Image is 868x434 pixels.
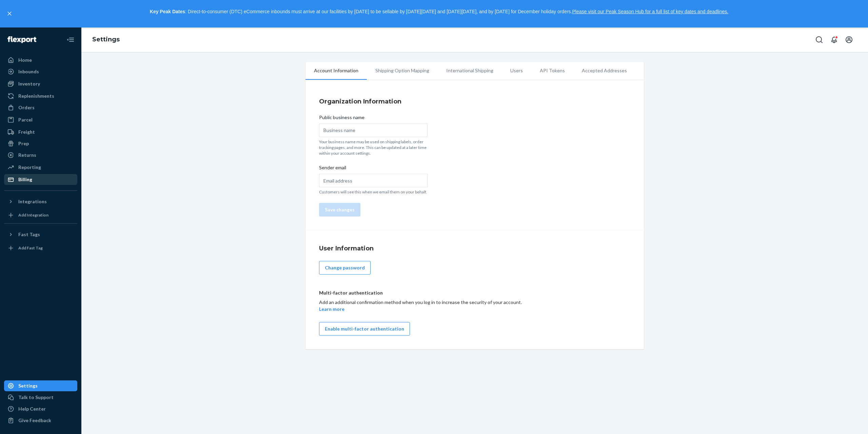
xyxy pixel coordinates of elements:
[4,415,77,426] button: Give Feedback
[4,114,77,125] a: Parcel
[4,150,77,161] a: Returns
[502,62,531,79] li: Users
[319,299,522,313] div: Add an additional confirmation method when you log in to increase the security of your account.
[573,62,635,79] li: Accepted Addresses
[18,176,32,183] div: Billing
[150,9,185,14] strong: Key Peak Dates
[319,139,428,156] p: Your business name may be used on shipping labels, order tracking pages, and more. This can be up...
[18,245,43,251] div: Add Fast Tag
[572,9,728,14] a: Please visit our Peak Season Hub for a full list of key dates and deadlines.
[18,394,54,401] div: Talk to Support
[4,196,77,207] button: Integrations
[4,403,77,414] a: Help Center
[4,229,77,240] button: Fast Tags
[319,124,428,137] input: Public business name
[319,174,428,187] input: Sender email
[4,243,77,253] a: Add Fast Tag
[18,198,47,205] div: Integrations
[18,93,54,99] div: Replenishments
[319,289,383,296] p: Multi-factor authentication
[4,91,77,101] a: Replenishments
[4,55,77,65] a: Home
[18,231,40,238] div: Fast Tags
[18,405,46,412] div: Help Center
[4,380,77,391] a: Settings
[319,261,371,275] button: Change password
[4,78,77,89] a: Inventory
[319,97,630,106] h4: Organization Information
[18,382,38,389] div: Settings
[319,189,428,195] p: Customers will see this when we email them on your behalf.
[18,104,35,111] div: Orders
[319,306,344,313] button: Learn more
[16,6,862,18] p: : Direct-to-consumer (DTC) eCommerce inbounds must arrive at our facilities by [DATE] to be sella...
[18,152,36,158] div: Returns
[531,62,573,79] li: API Tokens
[4,162,77,173] a: Reporting
[18,57,32,63] div: Home
[4,102,77,113] a: Orders
[18,68,39,75] div: Inbounds
[7,36,36,43] img: Flexport logo
[319,322,410,336] button: Enable multi-factor authentication
[18,140,29,147] div: Prep
[319,203,360,216] button: Save changes
[438,62,502,79] li: International Shipping
[4,138,77,149] a: Prep
[305,62,367,80] li: Account Information
[6,10,13,17] button: close,
[18,417,51,424] div: Give Feedback
[827,33,841,46] button: Open notifications
[4,66,77,77] a: Inbounds
[4,127,77,137] a: Freight
[18,80,40,87] div: Inventory
[18,116,33,123] div: Parcel
[18,129,35,135] div: Freight
[812,33,826,46] button: Open Search Box
[367,62,438,79] li: Shipping Option Mapping
[842,33,856,46] button: Open account menu
[319,164,346,174] span: Sender email
[92,36,120,43] a: Settings
[319,244,630,253] h4: User Information
[18,212,48,218] div: Add Integration
[64,33,77,46] button: Close Navigation
[319,114,364,124] span: Public business name
[4,210,77,221] a: Add Integration
[87,30,125,50] ol: breadcrumbs
[4,174,77,185] a: Billing
[4,392,77,403] a: Talk to Support
[18,164,41,171] div: Reporting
